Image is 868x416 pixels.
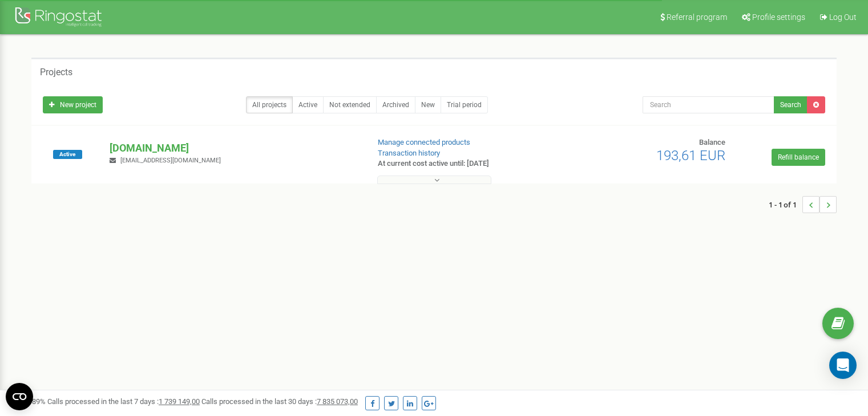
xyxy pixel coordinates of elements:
[323,96,377,113] a: Not extended
[317,397,358,406] u: 7 835 073,00
[699,138,725,146] span: Balance
[376,96,415,113] a: Archived
[769,185,837,225] nav: ...
[378,138,470,146] a: Manage connected products
[769,196,802,213] span: 1 - 1 of 1
[415,96,441,113] a: New
[6,383,33,410] button: Open CMP widget
[201,397,358,406] span: Calls processed in the last 30 days :
[667,13,727,22] span: Referral program
[159,397,200,406] u: 1 739 149,00
[246,96,293,113] a: All projects
[40,67,72,78] h5: Projects
[110,141,359,156] p: [DOMAIN_NAME]
[829,13,857,22] span: Log Out
[829,352,857,379] div: Open Intercom Messenger
[656,148,725,164] span: 193,61 EUR
[441,96,488,113] a: Trial period
[43,96,103,113] a: New project
[643,96,774,113] input: Search
[120,157,221,164] span: [EMAIL_ADDRESS][DOMAIN_NAME]
[47,397,200,406] span: Calls processed in the last 7 days :
[752,13,805,22] span: Profile settings
[378,158,560,169] p: At current cost active until: [DATE]
[292,96,324,113] a: Active
[53,150,82,159] span: Active
[378,149,440,157] a: Transaction history
[772,149,825,166] a: Refill balance
[774,96,808,113] button: Search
